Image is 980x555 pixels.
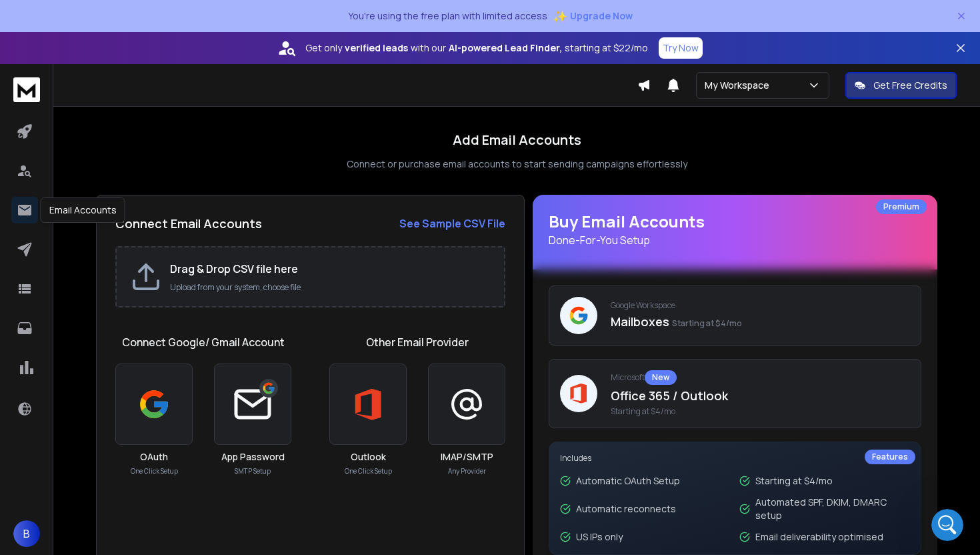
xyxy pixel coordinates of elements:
[234,5,258,29] div: Close
[21,342,208,382] div: Can you please clarify which password you’re referring to, so I can assist you accordingly?
[21,437,31,448] button: Emoji picker
[11,173,115,203] div: Have a good day!
[755,530,883,544] p: Email deliverability optimised
[201,134,256,163] div: Thnaks
[611,370,910,385] p: Microsoft
[11,244,256,284] div: Bharat says…
[705,79,775,92] p: My Workspace
[11,213,256,244] div: Bharat says…
[672,318,742,329] span: Starting at $4/mo
[345,466,392,476] p: One Click Setup
[235,466,271,476] p: SMTP Setup
[57,288,132,297] b: [PERSON_NAME]
[42,437,53,448] button: Gif picker
[131,466,178,476] p: One Click Setup
[11,55,256,134] div: Lakshita says…
[549,211,921,248] h1: Buy Email Accounts
[170,282,491,293] p: Upload from your system, choose file
[170,261,491,277] h2: Drag & Drop CSV file here
[755,496,911,522] p: Automated SPF, DKIM, DMARC setup
[21,322,208,336] div: Hi Bharat,
[11,173,256,213] div: Lakshita says…
[931,509,963,541] iframe: Intercom live chat
[348,9,547,23] p: You're using the free plan with limited access
[570,9,633,23] span: Upgrade Now
[659,37,703,59] button: Try Now
[845,72,957,99] button: Get Free Credits
[351,450,386,464] h3: Outlook
[865,450,915,464] div: Features
[212,142,245,155] div: Thnaks
[94,252,245,265] div: now how to change my pasword
[229,432,250,453] button: Send a message…
[122,334,285,350] h1: Connect Google/ Gmail Account
[209,5,234,31] button: Home
[21,181,104,195] div: Have a good day!
[755,474,833,488] p: Starting at $4/mo
[553,3,633,29] button: ✨Upgrade Now
[347,157,687,171] p: Connect or purchase email accounts to start sending campaigns effortlessly
[611,386,910,405] p: Office 365 / Outlook
[140,450,168,464] h3: OAuth
[873,79,947,92] p: Get Free Credits
[9,5,34,31] button: go back
[366,334,469,350] h1: Other Email Provider
[83,244,256,273] div: now how to change my pasword
[645,370,677,385] div: New
[40,286,53,299] img: Profile image for Raj
[449,41,562,55] strong: AI-powered Lead Finder,
[11,314,256,413] div: Raj says…
[611,406,910,417] span: Starting at $4/mo
[663,41,699,55] p: Try Now
[11,55,219,123] div: Yes it will, the workspaces of google accounts are different of ReachInbox workspaces. You can ha...
[549,232,921,248] p: Done-For-You Setup
[399,215,505,231] a: See Sample CSV File
[11,314,219,389] div: Hi Bharat,Can you please clarify which password you’re referring to, so I can assist you accordin...
[41,197,125,223] div: Email Accounts
[65,17,160,30] p: Active in the last 15m
[576,474,680,488] p: Automatic OAuth Setup
[611,300,910,311] p: Google Workspace
[234,221,245,235] div: ok
[441,450,493,464] h3: IMAP/SMTP
[11,134,256,174] div: Bharat says…
[448,466,486,476] p: Any Provider
[576,530,623,544] p: US IPs only
[38,7,59,29] img: Profile image for Raj
[221,450,285,464] h3: App Password
[13,77,40,102] img: logo
[13,520,40,547] button: B
[305,41,648,55] p: Get only with our starting at $22/mo
[65,7,151,17] h1: [PERSON_NAME]
[453,131,581,149] h1: Add Email Accounts
[611,312,910,331] p: Mailboxes
[553,7,567,25] span: ✨
[560,453,910,464] p: Includes
[115,214,262,233] h2: Connect Email Accounts
[11,284,256,314] div: Raj says…
[63,437,74,448] button: Upload attachment
[399,216,505,231] strong: See Sample CSV File
[57,286,227,298] div: joined the conversation
[11,409,255,432] textarea: Message…
[223,213,256,243] div: ok
[345,41,408,55] strong: verified leads
[876,199,927,214] div: Premium
[21,392,134,400] div: [PERSON_NAME] • 13m ago
[576,502,676,516] p: Automatic reconnects
[21,63,208,115] div: Yes it will, the workspaces of google accounts are different of ReachInbox workspaces. You can ha...
[85,437,95,448] button: Start recording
